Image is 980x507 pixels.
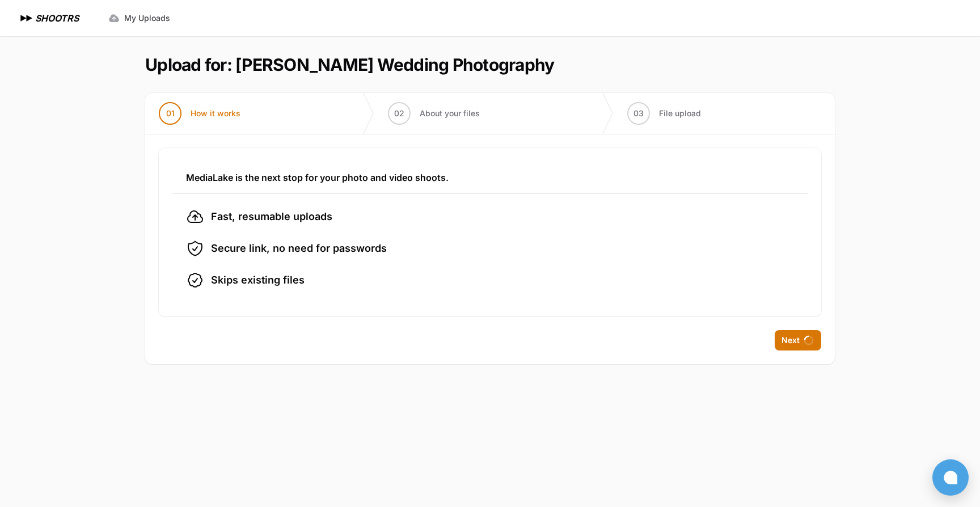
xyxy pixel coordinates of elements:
[145,54,554,75] h1: Upload for: [PERSON_NAME] Wedding Photography
[420,108,480,119] span: About your files
[932,459,969,496] button: Open chat window
[102,8,177,28] a: My Uploads
[211,240,387,256] span: Secure link, no need for passwords
[633,108,644,119] span: 03
[191,108,240,119] span: How it works
[614,93,715,134] button: 03 File upload
[211,272,305,288] span: Skips existing files
[782,335,800,346] span: Next
[166,108,175,119] span: 01
[775,330,821,350] button: Next
[374,93,493,134] button: 02 About your files
[186,171,794,184] h3: MediaLake is the next stop for your photo and video shoots.
[659,108,701,119] span: File upload
[211,209,332,225] span: Fast, resumable uploads
[18,11,79,25] a: SHOOTRS SHOOTRS
[124,12,170,24] span: My Uploads
[394,108,404,119] span: 02
[18,11,35,25] img: SHOOTRS
[35,11,79,25] h1: SHOOTRS
[145,93,254,134] button: 01 How it works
